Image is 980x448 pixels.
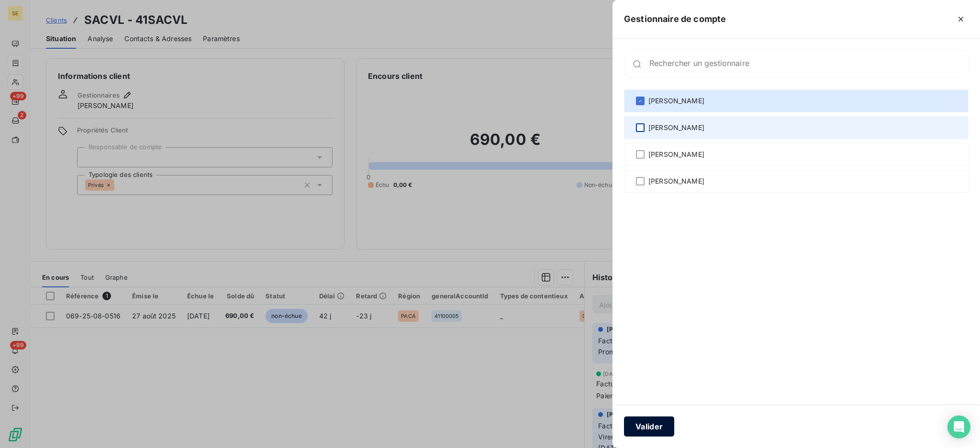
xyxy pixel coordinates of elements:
div: Open Intercom Messenger [947,415,970,438]
span: [PERSON_NAME] [648,150,704,159]
input: placeholder [649,59,968,69]
span: [PERSON_NAME] [648,96,704,106]
span: [PERSON_NAME] [648,123,704,132]
button: Valider [624,416,674,437]
h5: Gestionnaire de compte [624,12,726,26]
span: [PERSON_NAME] [648,176,704,186]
